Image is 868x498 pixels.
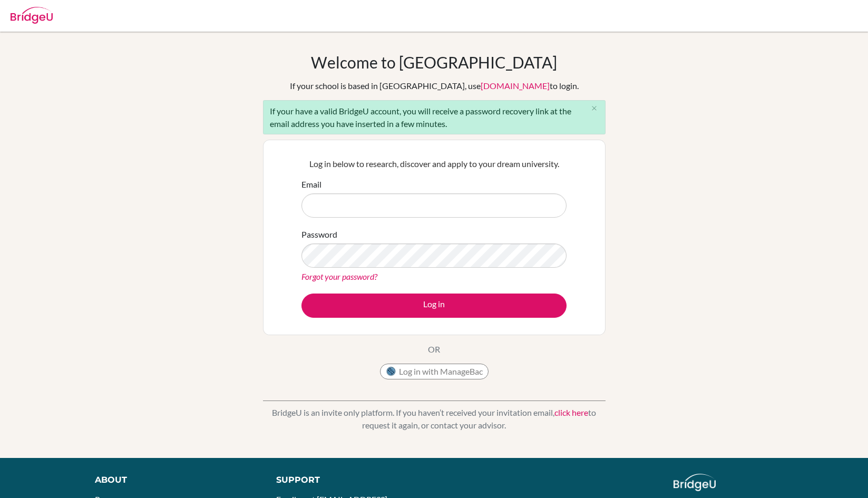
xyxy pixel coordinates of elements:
h1: Welcome to [GEOGRAPHIC_DATA] [311,53,557,72]
div: If your school is based in [GEOGRAPHIC_DATA], use to login. [290,80,579,92]
img: Bridge-U [11,7,53,24]
div: If your have a valid BridgeU account, you will receive a password recovery link at the email addr... [263,100,606,134]
p: BridgeU is an invite only platform. If you haven’t received your invitation email, to request it ... [263,406,606,432]
button: Log in with ManageBac [380,364,489,379]
div: About [95,474,252,486]
label: Password [301,228,337,241]
i: close [590,104,598,112]
p: Log in below to research, discover and apply to your dream university. [301,158,567,170]
div: Support [276,474,423,486]
a: [DOMAIN_NAME] [481,81,550,91]
label: Email [301,178,321,191]
img: logo_white@2x-f4f0deed5e89b7ecb1c2cc34c3e3d731f90f0f143d5ea2071677605dd97b5244.png [674,474,716,491]
button: Log in [301,294,567,318]
button: Close [584,101,605,116]
a: click here [554,407,588,417]
p: OR [428,343,440,356]
a: Forgot your password? [301,271,377,281]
